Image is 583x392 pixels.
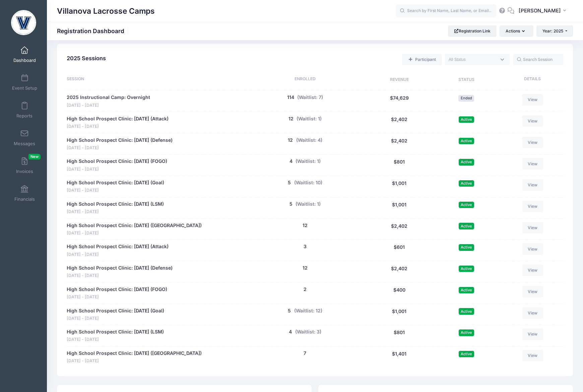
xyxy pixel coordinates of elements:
[11,10,36,35] img: Villanova Lacrosse Camps
[67,252,169,258] span: [DATE] - [DATE]
[365,115,434,130] div: $2,402
[67,230,202,236] span: [DATE] - [DATE]
[67,336,164,343] span: [DATE] - [DATE]
[67,222,202,229] a: High School Prospect Clinic: [DATE] ([GEOGRAPHIC_DATA])
[304,243,307,250] button: 3
[522,328,543,340] a: View
[365,265,434,279] div: $2,402
[522,350,543,361] a: View
[522,307,543,319] a: View
[303,222,308,229] button: 12
[67,145,173,151] span: [DATE] - [DATE]
[246,76,365,84] div: Enrolled
[522,222,543,233] a: View
[365,137,434,151] div: $2,402
[289,328,292,335] button: 4
[57,3,155,19] h1: Villanova Lacrosse Camps
[67,201,164,208] a: High School Prospect Clinic: [DATE] (LSM)
[16,113,33,119] span: Reports
[542,28,563,33] span: Year: 2025
[402,54,442,65] a: Add a new manual registration
[287,94,294,101] button: 114
[9,154,41,177] a: InvoicesNew
[522,201,543,212] a: View
[522,137,543,148] a: View
[365,201,434,215] div: $1,001
[67,137,173,144] a: High School Prospect Clinic: [DATE] (Defense)
[9,126,41,150] a: Messages
[67,123,169,130] span: [DATE] - [DATE]
[288,307,291,314] button: 5
[67,286,167,293] a: High School Prospect Clinic: [DATE] (FOGO)
[9,71,41,94] a: Event Setup
[522,115,543,127] a: View
[536,25,573,37] button: Year: 2025
[365,350,434,364] div: $1,401
[14,196,35,202] span: Financials
[459,266,474,272] span: Active
[513,54,563,65] input: Search Session
[67,243,169,250] a: High School Prospect Clinic: [DATE] (Attack)
[522,94,543,105] a: View
[67,94,150,101] a: 2025 Instructional Camp: Overnight
[9,43,41,66] a: Dashboard
[67,158,167,165] a: High School Prospect Clinic: [DATE] (FOGO)
[12,85,37,91] span: Event Setup
[67,166,167,173] span: [DATE] - [DATE]
[365,158,434,172] div: $801
[459,308,474,314] span: Active
[289,201,293,208] button: 5
[519,7,561,14] span: [PERSON_NAME]
[522,179,543,191] a: View
[57,27,130,34] h1: Registration Dashboard
[288,179,291,186] button: 5
[297,115,322,122] button: (Waitlist: 1)
[67,315,164,322] span: [DATE] - [DATE]
[294,179,322,186] button: (Waitlist: 10)
[365,94,434,108] div: $74,629
[67,55,106,62] span: 2025 Sessions
[434,76,499,84] div: Status
[67,294,167,300] span: [DATE] - [DATE]
[67,273,173,279] span: [DATE] - [DATE]
[295,328,321,335] button: (Waitlist: 3)
[448,25,497,37] a: Registration Link
[500,25,533,37] button: Actions
[294,307,322,314] button: (Waitlist: 12)
[67,76,245,84] div: Session
[365,243,434,258] div: $601
[365,328,434,343] div: $801
[522,265,543,276] a: View
[296,158,321,165] button: (Waitlist: 1)
[67,328,164,335] a: High School Prospect Clinic: [DATE] (LSM)
[459,138,474,144] span: Active
[459,180,474,187] span: Active
[296,137,322,144] button: (Waitlist: 4)
[459,202,474,208] span: Active
[459,116,474,123] span: Active
[296,201,321,208] button: (Waitlist: 1)
[459,223,474,229] span: Active
[522,243,543,255] a: View
[297,94,323,101] button: (Waitlist: 7)
[365,286,434,300] div: $400
[9,98,41,122] a: Reports
[67,102,150,109] span: [DATE] - [DATE]
[14,141,35,146] span: Messages
[288,115,294,122] button: 12
[16,169,33,174] span: Invoices
[499,76,563,84] div: Details
[522,158,543,169] a: View
[459,329,474,336] span: Active
[514,3,573,19] button: [PERSON_NAME]
[365,307,434,322] div: $1,001
[449,57,496,63] textarea: Search
[9,182,41,205] a: Financials
[365,222,434,236] div: $2,402
[67,209,164,215] span: [DATE] - [DATE]
[459,159,474,165] span: Active
[67,265,173,272] a: High School Prospect Clinic: [DATE] (Defense)
[459,244,474,251] span: Active
[396,4,496,18] input: Search by First Name, Last Name, or Email...
[304,286,307,293] button: 2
